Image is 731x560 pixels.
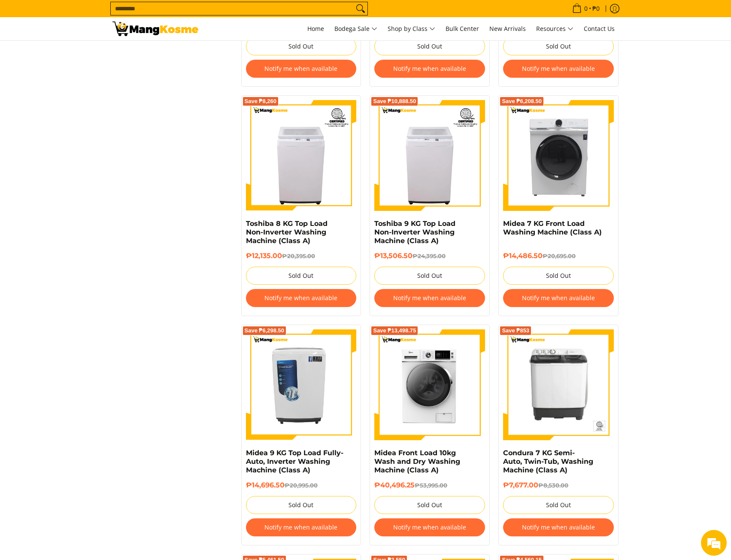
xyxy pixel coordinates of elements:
[485,17,530,40] a: New Arrivals
[126,265,156,276] em: Submit
[374,289,485,307] button: Notify me when available
[4,234,164,265] textarea: Type your message and click 'Submit'
[503,267,614,285] button: Sold Out
[503,449,593,474] a: Condura 7 KG Semi-Auto, Twin-Tub, Washing Machine (Class A)
[285,482,318,489] del: ₱20,995.00
[536,24,573,34] span: Resources
[246,496,357,514] button: Sold Out
[245,328,285,333] span: Save ₱6,298.50
[503,60,614,78] button: Notify me when available
[502,99,542,104] span: Save ₱6,208.50
[591,6,601,12] span: ₱0
[141,4,161,25] div: Minimize live chat window
[570,4,602,13] span: •
[583,6,589,12] span: 0
[330,17,382,40] a: Bodega Sale
[303,17,328,40] a: Home
[373,328,416,333] span: Save ₱13,498.75
[373,99,416,104] span: Save ₱10,888.50
[584,24,615,33] span: Contact Us
[246,289,357,307] button: Notify me when available
[503,289,614,307] button: Notify me when available
[18,108,150,195] span: We are offline. Please leave us a message.
[374,252,485,260] h6: ₱13,506.50
[415,482,447,489] del: ₱53,995.00
[503,496,614,514] button: Sold Out
[246,100,357,211] img: Toshiba 8 KG Top Load Non-Inverter Washing Machine (Class A)
[112,21,198,36] img: Washing Machines l Mang Kosme: Home Appliances Warehouse Sale Partner
[503,252,614,260] h6: ₱14,486.50
[374,100,485,211] img: Toshiba 9 KG Top Load Non-Inverter Washing Machine (Class A)
[246,252,357,260] h6: ₱12,135.00
[45,48,144,59] div: Leave a message
[579,17,619,40] a: Contact Us
[374,37,485,55] button: Sold Out
[413,253,446,259] del: ₱24,395.00
[374,329,485,440] img: Midea Front Load 10kg Wash and Dry Washing Machine (Class A)
[245,99,277,104] span: Save ₱8,260
[282,253,315,259] del: ₱20,395.00
[246,518,357,536] button: Notify me when available
[489,24,526,33] span: New Arrivals
[246,219,328,245] a: Toshiba 8 KG Top Load Non-Inverter Washing Machine (Class A)
[307,24,324,33] span: Home
[246,267,357,285] button: Sold Out
[334,24,377,34] span: Bodega Sale
[532,17,578,40] a: Resources
[374,60,485,78] button: Notify me when available
[246,329,357,440] img: Midea 9 KG Top Load Fully-Auto, Inverter Washing Machine (Class A)
[543,253,576,259] del: ₱20,695.00
[207,17,619,40] nav: Main Menu
[502,328,529,333] span: Save ₱853
[374,267,485,285] button: Sold Out
[246,60,357,78] button: Notify me when available
[503,329,614,440] img: condura-semi-automatic-7-kilos-twin-tub-washing-machine-front-view-mang-kosme
[446,24,479,33] span: Bulk Center
[374,219,455,245] a: Toshiba 9 KG Top Load Non-Inverter Washing Machine (Class A)
[503,100,614,211] img: Midea 7 KG Front Load Washing Machine (Class A)
[374,481,485,490] h6: ₱40,496.25
[246,481,357,490] h6: ₱14,696.50
[383,17,440,40] a: Shop by Class
[503,481,614,490] h6: ₱7,677.00
[246,37,357,55] button: Sold Out
[388,24,435,34] span: Shop by Class
[503,518,614,536] button: Notify me when available
[441,17,483,40] a: Bulk Center
[374,496,485,514] button: Sold Out
[538,482,568,489] del: ₱8,530.00
[503,37,614,55] button: Sold Out
[374,449,460,474] a: Midea Front Load 10kg Wash and Dry Washing Machine (Class A)
[503,219,602,236] a: Midea 7 KG Front Load Washing Machine (Class A)
[374,518,485,536] button: Notify me when available
[354,2,367,15] button: Search
[246,449,343,474] a: Midea 9 KG Top Load Fully-Auto, Inverter Washing Machine (Class A)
